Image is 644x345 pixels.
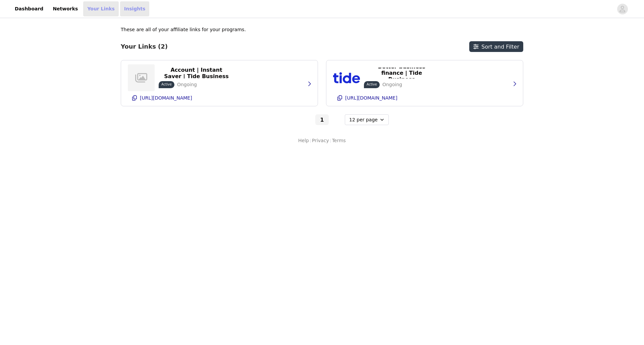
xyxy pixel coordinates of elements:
[382,81,402,88] p: Ongoing
[120,1,149,16] a: Insights
[333,93,516,103] button: [URL][DOMAIN_NAME]
[619,4,626,14] div: avatar
[312,137,329,144] a: Privacy
[301,114,314,125] button: Go to previous page
[128,93,311,103] button: [URL][DOMAIN_NAME]
[333,64,360,91] img: Better business finance | Tide Business
[315,114,329,125] button: Go To Page 1
[364,68,439,78] button: Better business finance | Tide Business
[121,43,168,50] h3: Your Links (2)
[330,114,343,125] button: Go to next page
[298,137,309,144] a: Help
[159,68,234,78] button: Business Savings Account | Instant Saver | Tide Business | Tide Business
[49,1,82,16] a: Networks
[367,82,377,87] p: Active
[83,1,119,16] a: Your Links
[140,95,192,101] p: [URL][DOMAIN_NAME]
[11,1,47,16] a: Dashboard
[177,81,197,88] p: Ongoing
[368,63,435,82] p: Better business finance | Tide Business
[163,60,230,86] p: Business Savings Account | Instant Saver | Tide Business | Tide Business
[332,137,346,144] a: Terms
[121,26,246,33] p: These are all of your affiliate links for your programs.
[161,82,172,87] p: Active
[469,41,523,52] button: Sort and Filter
[345,95,397,101] p: [URL][DOMAIN_NAME]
